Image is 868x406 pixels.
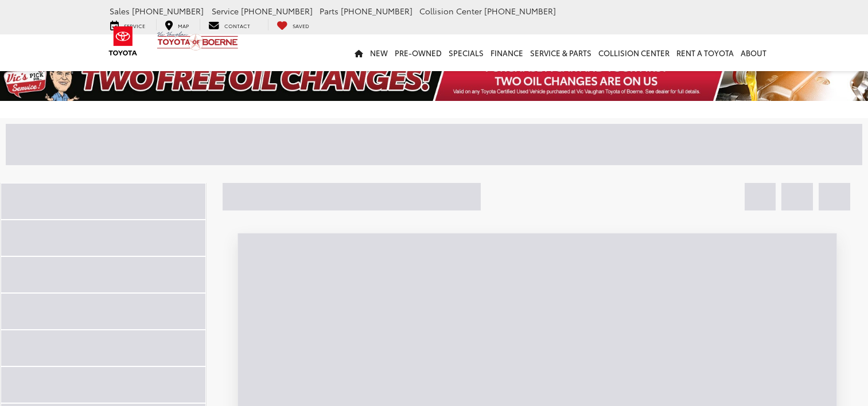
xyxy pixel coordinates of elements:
img: Vic Vaughan Toyota of Boerne [157,31,239,51]
img: Toyota [102,22,145,60]
a: Service & Parts: Opens in a new tab [527,34,595,71]
span: [PHONE_NUMBER] [341,5,412,17]
a: My Saved Vehicles [268,19,318,30]
a: Collision Center [595,34,673,71]
a: Finance [487,34,527,71]
a: New [367,34,391,71]
span: [PHONE_NUMBER] [132,5,204,17]
a: Home [351,34,367,71]
span: Saved [293,22,309,29]
span: [PHONE_NUMBER] [484,5,556,17]
a: Map [156,19,197,30]
a: Contact [200,19,259,30]
span: Service [212,5,239,17]
span: [PHONE_NUMBER] [241,5,313,17]
a: Specials [445,34,487,71]
span: Parts [320,5,338,17]
span: Sales [110,5,130,17]
a: About [737,34,770,71]
a: Rent a Toyota [673,34,737,71]
a: Service [102,19,154,30]
a: Pre-Owned [391,34,445,71]
span: Collision Center [419,5,482,17]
